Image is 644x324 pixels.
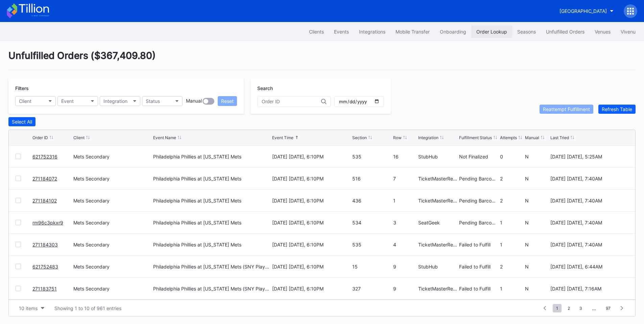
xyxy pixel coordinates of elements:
[590,25,616,38] a: Venues
[153,176,241,181] div: Philadelphia Phillies at [US_STATE] Mets
[525,154,548,159] div: N
[418,198,457,203] div: TicketMasterResale
[221,98,234,104] div: Reset
[272,264,350,269] div: [DATE] [DATE], 6:10PM
[142,96,183,106] button: Status
[73,286,151,291] div: Mets Secondary
[559,8,607,14] div: [GEOGRAPHIC_DATA]
[459,220,498,225] div: Pending Barcode Validation
[621,29,636,35] div: Vivenu
[543,106,590,112] div: Reattempt Fulfillment
[352,176,391,181] div: 516
[564,304,573,312] span: 2
[352,198,391,203] div: 436
[153,198,241,203] div: Philadelphia Phillies at [US_STATE] Mets
[459,176,498,181] div: Pending Barcode Validation
[32,220,63,225] a: rm96c3pkxr9
[153,135,176,140] div: Event Name
[153,286,270,291] div: Philadelphia Phillies at [US_STATE] Mets (SNY Players Pins Featuring [PERSON_NAME], [PERSON_NAME]...
[153,154,241,159] div: Philadelphia Phillies at [US_STATE] Mets
[57,96,98,106] button: Event
[32,154,57,159] a: 621752316
[390,25,435,38] a: Mobile Transfer
[459,154,498,159] div: Not Finalized
[440,29,466,35] div: Onboarding
[525,176,548,181] div: N
[218,96,237,106] button: Reset
[525,220,548,225] div: N
[595,29,611,35] div: Venues
[550,220,628,225] div: [DATE] [DATE], 7:40AM
[525,135,539,140] div: Manual
[512,25,541,38] button: Seasons
[8,117,35,126] button: Select All
[393,286,416,291] div: 9
[272,176,350,181] div: [DATE] [DATE], 6:10PM
[32,135,48,140] div: Order ID
[12,119,32,125] div: Select All
[73,176,151,181] div: Mets Secondary
[500,264,523,269] div: 2
[418,242,457,247] div: TicketMasterResale
[186,98,202,105] div: Manual
[476,29,507,35] div: Order Lookup
[540,105,593,114] button: Reattempt Fulfillment
[418,286,457,291] div: TicketMasterResale
[500,154,523,159] div: 0
[153,242,241,247] div: Philadelphia Phillies at [US_STATE] Mets
[73,220,151,225] div: Mets Secondary
[550,154,628,159] div: [DATE] [DATE], 5:25AM
[459,135,492,140] div: Fulfillment Status
[61,98,74,104] div: Event
[153,220,241,225] div: Philadelphia Phillies at [US_STATE] Mets
[500,220,523,225] div: 1
[418,264,457,269] div: StubHub
[54,305,121,311] div: Showing 1 to 10 of 961 entries
[393,135,402,140] div: Row
[459,242,498,247] div: Failed to Fulfill
[352,220,391,225] div: 534
[459,198,498,203] div: Pending Barcode Validation
[459,286,498,291] div: Failed to Fulfill
[418,176,457,181] div: TicketMasterResale
[550,242,628,247] div: [DATE] [DATE], 7:40AM
[352,242,391,247] div: 535
[393,154,416,159] div: 16
[304,25,329,38] button: Clients
[393,198,416,203] div: 1
[352,264,391,269] div: 15
[393,220,416,225] div: 3
[525,242,548,247] div: N
[418,220,457,225] div: SeatGeek
[500,242,523,247] div: 1
[257,85,384,91] div: Search
[272,286,350,291] div: [DATE] [DATE], 6:10PM
[73,135,85,140] div: Client
[500,135,517,140] div: Attempts
[32,286,57,291] a: 271183751
[352,286,391,291] div: 327
[587,305,601,311] div: ...
[554,5,619,17] button: [GEOGRAPHIC_DATA]
[19,98,31,104] div: Client
[32,242,58,247] a: 271184303
[525,198,548,203] div: N
[272,242,350,247] div: [DATE] [DATE], 6:10PM
[16,304,48,313] button: 10 items
[500,198,523,203] div: 2
[73,242,151,247] div: Mets Secondary
[32,176,57,181] a: 271184072
[272,154,350,159] div: [DATE] [DATE], 6:10PM
[393,242,416,247] div: 4
[73,198,151,203] div: Mets Secondary
[435,25,471,38] button: Onboarding
[500,176,523,181] div: 2
[576,304,586,312] span: 3
[525,286,548,291] div: N
[471,25,512,38] a: Order Lookup
[8,50,636,70] div: Unfulfilled Orders ( $367,409.80 )
[598,105,636,114] button: Refresh Table
[359,29,385,35] div: Integrations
